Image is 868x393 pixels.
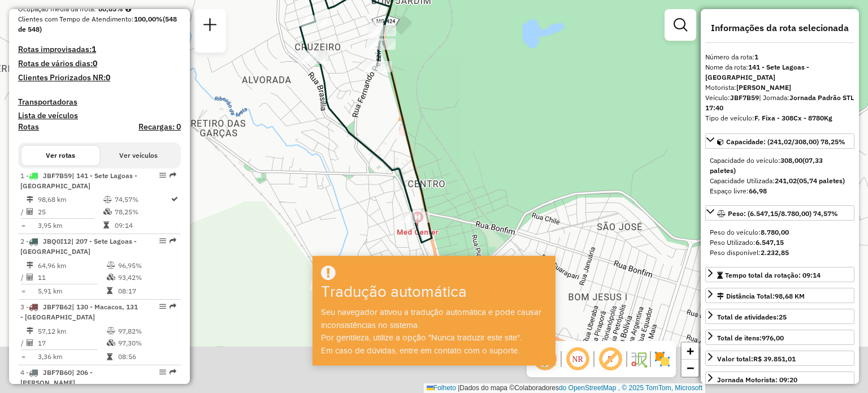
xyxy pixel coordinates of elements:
em: Opções [159,237,166,244]
a: do OpenStreetMap , © 2025 TomTom, Microsoft [559,384,702,392]
a: Total de atividades:25 [705,309,854,324]
font: Ver rotas [46,151,75,159]
font: 57,12 km [38,326,66,335]
font: 5,91 km [38,287,62,295]
font: Colaboradores [514,384,559,392]
font: Peso: (6.547,15/8.780,00) 74,57% [728,209,838,218]
font: 4 - [20,368,29,377]
font: = [21,221,25,230]
font: 241,02 [775,176,797,185]
font: Capacidade do veículo: [710,156,780,165]
font: 1 [92,44,96,54]
font: Por gentileza, utilize a opção "Nunca traduzir este site". [321,333,522,342]
div: Capacidade: (241,02/308,00) 78,25% [705,151,854,201]
font: R$ 39.851,01 [753,355,796,363]
font: / [21,339,24,347]
a: Peso: (6.547,15/8.780,00) 74,57% [705,205,854,221]
font: Total de itens: [717,334,762,342]
font: 98,68 km [38,195,66,204]
font: [PERSON_NAME] [736,83,791,92]
font: 66,98 [749,187,767,195]
i: Distância Total [27,262,33,269]
font: 93,42% [118,273,142,282]
font: (05,74 paletes) [797,176,845,185]
i: % de utilização do peso [103,196,112,203]
em: Rota exportada [170,369,176,375]
span: Ocultar NR [564,346,591,373]
font: Distância Total: [726,292,775,300]
font: Lista de veículos [18,110,78,120]
button: Ver veículos [99,146,177,165]
font: 08:56 [118,352,136,361]
font: Dados do mapa © [459,384,514,392]
i: Total de Atividades [27,274,33,280]
font: JBF7B62 [43,303,72,311]
a: Capacidade: (241,02/308,00) 78,25% [705,133,854,149]
font: 0 [93,58,97,68]
font: F. Fixa - 308Cx - 8780Kg [754,114,832,122]
font: 17 [38,339,46,347]
font: Clientes com Tempo de Atendimento: [18,15,134,23]
img: Exibir/Ocultar setores [653,350,671,368]
i: Tempo total em rota [103,222,109,228]
font: − [687,361,694,375]
font: Capacidade: (241,02/308,00) 78,25% [726,137,845,146]
a: Valor total:R$ 39.851,01 [705,351,854,366]
i: Tempo total em rota [107,353,112,360]
font: 8.780,00 [761,228,789,236]
em: Média calculada utilizando a maior ocupação (%Peso ou%Cubagem) de cada rota da sessão. Rotas cros... [125,6,131,12]
font: Transportadoras [18,97,77,107]
font: Valor total: [717,355,753,363]
font: Rotas [18,122,39,132]
em: Rota exportada [170,303,176,310]
font: Rotas de vários dias: [18,58,93,68]
font: / [21,273,24,282]
font: 80,65% [98,5,123,13]
font: 64,96 km [38,261,66,269]
em: Opções [159,172,166,179]
font: 6.547,15 [756,238,784,247]
a: Tempo total da rotação: 09:14 [705,267,854,282]
img: Fluxo de ruas [630,350,648,368]
em: Rota exportada [170,172,176,179]
i: Distância Total [27,196,33,203]
font: Peso disponível: [710,248,761,257]
font: 74,57% [115,195,138,204]
i: Tempo total em rota [107,287,112,294]
font: Clientes Priorizados NR: [18,72,106,83]
font: Veículo: [705,93,730,102]
font: 11 [38,273,46,282]
i: % de utilização do peso [107,262,115,269]
font: | [458,384,459,392]
font: Informações da rota selecionada [711,22,849,33]
font: 09:14 [115,221,133,230]
a: Diminuir o zoom [682,360,698,377]
font: 78,25% [115,208,138,216]
font: | 141 - Sete Lagoas - [GEOGRAPHIC_DATA] [20,171,137,190]
font: 97,82% [118,326,142,335]
i: % de utilização do peso [107,327,115,334]
div: Peso: (6.547,15/8.780,00) 74,57% [705,223,854,262]
font: Capacidade Utilizada: [710,176,775,185]
font: Total de atividades: [717,313,779,321]
em: Rota exportada [170,237,176,244]
font: JBF7B59 [730,93,759,102]
font: 3,95 km [38,221,62,230]
font: Peso Utilizado: [710,238,756,247]
font: + [687,344,694,358]
font: | 130 - Macacos, 131 - [GEOGRAPHIC_DATA] [20,303,138,321]
font: = [21,352,25,361]
font: 100,00% [134,15,163,23]
font: Em caso de dúvidas, entre em contato com o suporte. [321,346,519,355]
font: Recargas: 0 [138,122,181,132]
font: Ocupação média da frota: [18,5,96,13]
i: Rota otimizada [171,196,178,202]
i: Distância Total [27,327,33,334]
i: Total de Atividades [27,208,33,215]
font: Espaço livre: [710,187,749,195]
a: Filtros de exibição [669,14,692,36]
a: Jornada Motorista: 09:20 [705,372,854,387]
font: | Jornada: [759,93,789,102]
a: Total de itens:976,00 [705,330,854,345]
